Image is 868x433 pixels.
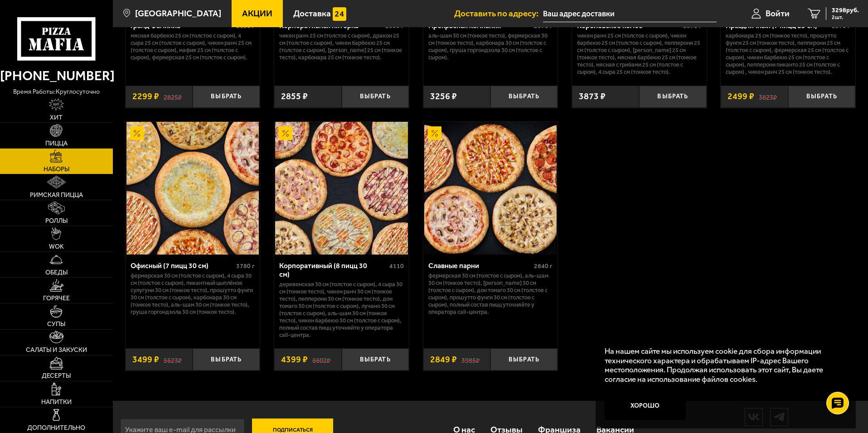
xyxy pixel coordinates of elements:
s: 5623 ₽ [164,355,182,364]
span: Доставить по адресу: [454,9,543,18]
p: Карбонара 25 см (тонкое тесто), Прошутто Фунги 25 см (тонкое тесто), Пепперони 25 см (толстое с с... [726,32,850,76]
button: Хорошо [605,393,686,420]
img: Славные парни [424,122,557,254]
span: 3298 руб. [832,7,859,14]
p: Мясная Барбекю 25 см (толстое с сыром), 4 сыра 25 см (толстое с сыром), Чикен Ранч 25 см (толстое... [131,32,255,61]
span: Роллы [45,218,68,224]
a: АкционныйОфисный (7 пицц 30 см) [126,122,260,254]
span: 3873 ₽ [579,92,606,101]
span: Супы [47,321,65,327]
s: 3985 ₽ [461,355,480,364]
p: Фермерская 30 см (толстое с сыром), Аль-Шам 30 см (тонкое тесто), [PERSON_NAME] 30 см (толстое с ... [428,272,553,316]
button: Выбрать [193,348,260,370]
s: 3823 ₽ [759,92,777,101]
span: Римская пицца [30,192,83,198]
span: Наборы [44,166,69,173]
img: Корпоративный (8 пицц 30 см) [275,122,407,254]
span: 2499 ₽ [727,92,754,101]
button: Выбрать [342,86,409,108]
button: Выбрать [342,348,409,370]
p: Аль-Шам 30 см (тонкое тесто), Фермерская 30 см (тонкое тесто), Карбонара 30 см (толстое с сыром),... [428,32,553,61]
span: 2840 г [534,262,553,270]
s: 6602 ₽ [312,355,330,364]
span: [GEOGRAPHIC_DATA] [135,9,221,18]
span: Хит [50,115,63,121]
button: Выбрать [490,86,558,108]
div: Славные парни [428,261,532,270]
span: 2855 ₽ [281,92,308,101]
span: Доставка [293,9,331,18]
s: 2825 ₽ [164,92,182,101]
img: Офисный (7 пицц 30 см) [126,122,259,254]
button: Выбрать [490,348,558,370]
span: 4399 ₽ [281,355,308,364]
p: Чикен Ранч 25 см (толстое с сыром), Дракон 25 см (толстое с сыром), Чикен Барбекю 25 см (толстое ... [279,32,404,61]
img: 15daf4d41897b9f0e9f617042186c801.svg [333,7,346,21]
button: Выбрать [193,86,260,108]
span: Пицца [45,140,68,147]
span: Войти [766,9,790,18]
div: Офисный (7 пицц 30 см) [131,261,234,270]
span: Напитки [41,399,72,405]
button: Выбрать [788,86,855,108]
span: WOK [49,244,64,250]
span: Обеды [45,269,68,276]
span: Горячее [43,295,70,302]
span: Акции [242,9,272,18]
span: 3256 ₽ [430,92,457,101]
span: Десерты [42,373,71,379]
span: 2849 ₽ [430,355,457,364]
a: АкционныйСлавные парни [423,122,558,254]
p: Фермерская 30 см (толстое с сыром), 4 сыра 30 см (толстое с сыром), Пикантный цыплёнок сулугуни 3... [131,272,255,316]
p: Деревенская 30 см (толстое с сыром), 4 сыра 30 см (тонкое тесто), Чикен Ранч 30 см (тонкое тесто)... [279,281,404,339]
span: 4110 [389,262,404,270]
img: Акционный [428,126,441,140]
input: Ваш адрес доставки [543,5,717,22]
img: Акционный [279,126,292,140]
p: На нашем сайте мы используем cookie для сбора информации технического характера и обрабатываем IP... [605,346,842,384]
div: Корпоративный (8 пицц 30 см) [279,261,387,279]
button: Выбрать [639,86,706,108]
span: 3499 ₽ [132,355,159,364]
span: 2 шт. [832,14,859,20]
p: Чикен Ранч 25 см (толстое с сыром), Чикен Барбекю 25 см (толстое с сыром), Пепперони 25 см (толст... [577,32,702,76]
span: Дополнительно [27,425,85,431]
a: АкционныйКорпоративный (8 пицц 30 см) [274,122,409,254]
span: 2299 ₽ [132,92,159,101]
span: Салаты и закуски [26,347,87,353]
img: Акционный [130,126,144,140]
span: 3780 г [236,262,255,270]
